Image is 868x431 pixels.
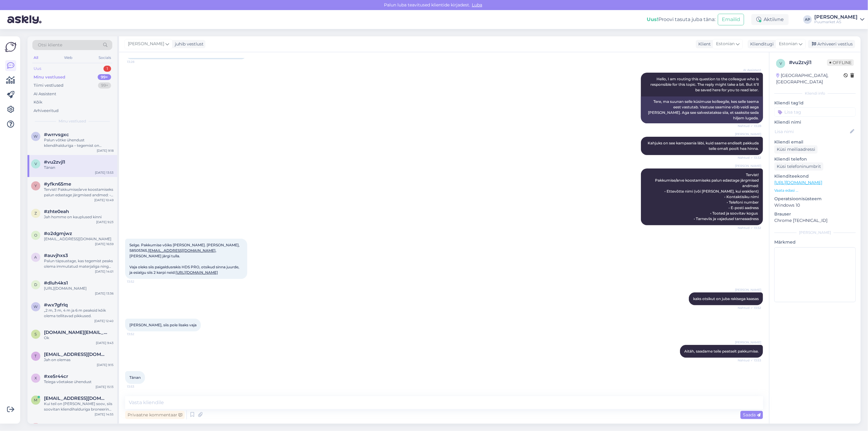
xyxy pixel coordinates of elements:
div: Küsi telefoninumbrit [774,162,823,171]
p: Brauser [774,211,856,217]
p: Vaata edasi ... [774,188,856,193]
p: Operatsioonisüsteem [774,196,856,202]
div: Proovi tasuta juba täna: [647,16,715,23]
div: Teiega võetakse ühendust [44,379,114,385]
div: AP [803,15,812,24]
div: [DATE] 14:01 [95,269,114,274]
div: [GEOGRAPHIC_DATA], [GEOGRAPHIC_DATA] [776,72,844,85]
span: #yfkn65me [44,181,71,187]
span: z [34,211,37,215]
span: Nähtud ✓ 13:32 [738,226,761,230]
div: Puumarket AS [814,20,858,24]
div: Klient [696,41,711,47]
div: Küsi meiliaadressi [774,145,818,154]
div: Palun võtke ühendust kliendihalduriga – tegemist on tellimiskaubaga. Meie ise plaatidele lõikamis... [44,137,114,148]
div: Tänan [44,165,114,170]
span: #xe5r44cr [44,374,68,379]
div: # vu2zvjl1 [789,59,827,66]
div: Arhiveeritud [34,108,59,114]
input: Lisa tag [774,107,856,117]
span: 13:53 [127,384,150,389]
div: Uus [34,66,41,72]
span: Tänan [129,375,141,380]
div: Jah homme on kauplused kinni [44,214,114,220]
div: [DATE] 9:18 [97,148,114,153]
span: [PERSON_NAME] [735,288,761,292]
span: v [779,61,782,66]
div: [DATE] 13:36 [95,291,114,296]
span: #auvjhxs3 [44,253,68,258]
span: t [35,354,37,358]
p: Klienditeekond [774,173,856,179]
p: Kliendi email [774,139,856,145]
span: d [34,282,37,287]
span: 13:52 [127,279,150,284]
div: [DATE] 12:40 [94,319,114,323]
div: Socials [97,54,112,62]
div: Jah on olemas [44,357,114,363]
span: 13:28 [127,60,150,64]
span: Estonian [779,41,797,47]
div: Minu vestlused [34,74,65,80]
div: Tiimi vestlused [34,82,63,89]
span: #vu2zvjl1 [44,159,65,165]
span: Minu vestlused [59,118,86,124]
div: [DATE] 15:13 [96,385,114,389]
div: Aktiivne [751,14,789,25]
span: [PERSON_NAME] [128,41,164,47]
span: s [35,332,37,336]
span: v [34,161,37,166]
div: Klienditugi [748,41,774,47]
span: #wrrvsgxc [44,132,69,137]
b: Uus! [647,16,658,22]
span: Selge. Pakkumise võiks [PERSON_NAME]. [PERSON_NAME], 58505365, , [PERSON_NAME] järgi tulla. Vaja ... [129,243,241,275]
span: o [34,233,37,237]
span: sikkastyle.art@gmail.com [44,330,107,335]
span: w [34,134,38,139]
span: #wx7gfrlq [44,302,68,308]
span: Nähtud ✓ 13:32 [738,155,761,160]
div: juhib vestlust [172,41,204,47]
span: taisto_kruusma@hotmail.com [44,352,107,357]
div: 1 [103,66,111,72]
span: Saada [743,412,761,418]
span: Kahjuks on see kampaania läbi, kuid saame endiselt pakkuda teile omalt poolt hea hinna. [648,141,760,151]
div: [DATE] 10:49 [94,198,114,202]
span: a [34,255,37,259]
a: [PERSON_NAME]Puumarket AS [814,15,864,24]
span: Nähtud ✓ 13:28 [738,124,761,128]
span: #zhte0eah [44,209,69,214]
span: mairoorav@hotmail.com [44,396,107,401]
div: Arhiveeri vestlus [808,40,855,48]
span: Otsi kliente [38,42,62,48]
span: #9tq7jz9s [44,423,67,429]
span: kaks otsikut on juba rakisega kaasas [693,296,759,301]
div: Kõik [34,99,42,105]
div: [DATE] 9:43 [96,341,114,345]
div: [DATE] 9:15 [97,363,114,367]
span: y [34,183,37,188]
p: Kliendi telefon [774,156,856,162]
span: m [34,398,38,402]
div: „2 m, 3 m, 4 m ja 6 m peaksid kõik olema tellitavad pikkused. [44,308,114,319]
div: Kliendi info [774,91,856,96]
p: Windows 10 [774,202,856,208]
div: [PERSON_NAME] [814,15,858,20]
span: #o2dgmjwz [44,231,72,236]
span: Nähtud ✓ 13:52 [738,306,761,310]
p: Kliendi tag'id [774,100,856,106]
a: [URL][DOMAIN_NAME] [175,270,218,275]
div: [EMAIL_ADDRESS][DOMAIN_NAME] [44,236,114,242]
div: [PERSON_NAME] [774,230,856,235]
span: [PERSON_NAME] [735,340,761,345]
input: Lisa nimi [775,128,849,135]
div: [DATE] 16:59 [95,242,114,246]
span: Luba [470,2,484,8]
div: Tervist! Pakkumise/arve koostamiseks palun edastage järgmised andmed: • Ettevõtte nimi (või [PERS... [44,187,114,198]
a: [EMAIL_ADDRESS][DOMAIN_NAME] [148,248,215,253]
p: Märkmed [774,239,856,245]
div: [URL][DOMAIN_NAME] [44,286,114,291]
span: [PERSON_NAME], siis pole lisaks vaja [129,323,197,327]
div: 99+ [98,74,111,80]
p: Chrome [TECHNICAL_ID] [774,217,856,224]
